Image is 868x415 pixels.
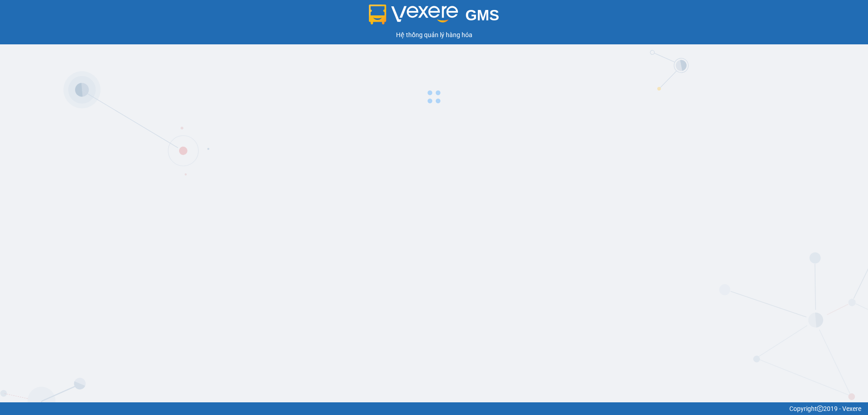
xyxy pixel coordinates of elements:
[2,30,866,40] div: Hệ thống quản lý hàng hóa
[7,404,861,414] div: Copyright 2019 - Vexere
[369,5,458,24] img: logo 2
[369,14,500,21] a: GMS
[465,7,499,24] span: GMS
[817,405,823,412] span: copyright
